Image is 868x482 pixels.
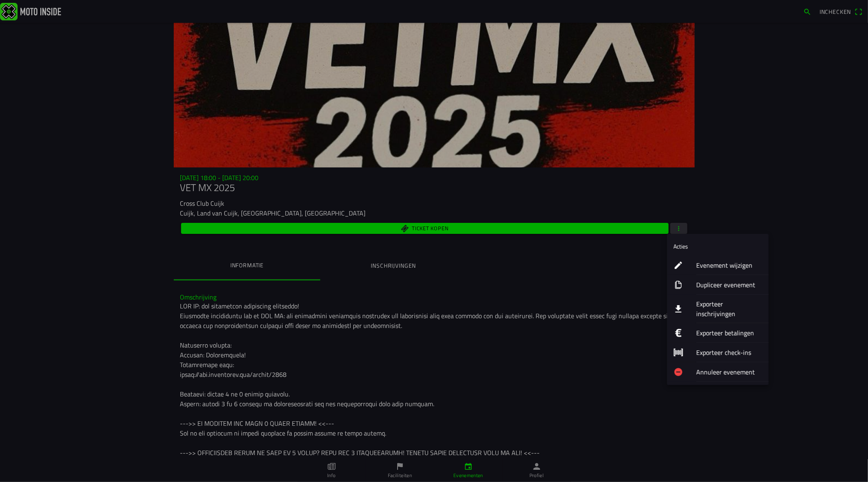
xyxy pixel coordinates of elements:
ion-icon: barcode [673,348,683,357]
ion-icon: copy [673,280,683,290]
ion-icon: create [673,260,683,270]
ion-icon: download [673,304,683,314]
ion-label: Exporteer betalingen [696,328,762,338]
ion-label: Exporteer inschrijvingen [696,299,762,319]
ion-label: Evenement wijzigen [696,260,762,270]
ion-icon: logo euro [673,328,683,338]
ion-label: Exporteer check-ins [696,348,762,357]
ion-icon: remove circle [673,367,683,377]
ion-label: Dupliceer evenement [696,280,762,290]
ion-label: Annuleer evenement [696,367,762,377]
ion-label: Acties [673,242,688,251]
